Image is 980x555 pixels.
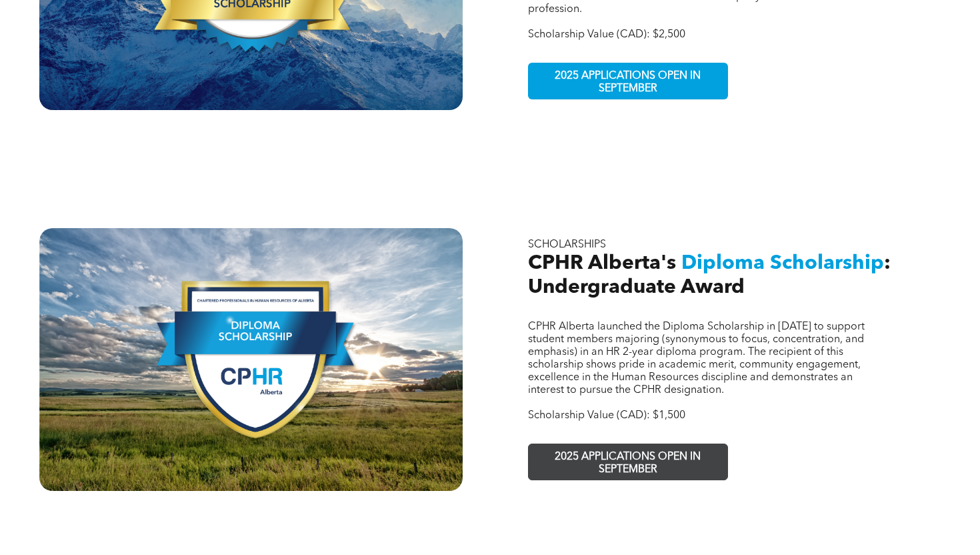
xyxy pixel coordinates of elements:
a: 2025 APPLICATIONS OPEN IN SEPTEMBER [528,444,728,480]
span: Scholarship Value (CAD): $2,500 [528,29,685,40]
span: CPHR Alberta's [528,253,676,273]
span: 2025 APPLICATIONS OPEN IN SEPTEMBER [531,444,725,483]
span: 2025 APPLICATIONS OPEN IN SEPTEMBER [531,63,725,102]
span: Diploma Scholarship [681,253,884,273]
span: : Undergraduate Award [528,253,891,298]
span: Scholarship Value (CAD): $1,500 [528,410,685,421]
span: SCHOLARSHIPS [528,239,606,250]
span: CPHR Alberta launched the Diploma Scholarship in [DATE] to support student members majoring (syno... [528,322,865,396]
a: 2025 APPLICATIONS OPEN IN SEPTEMBER [528,63,728,99]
